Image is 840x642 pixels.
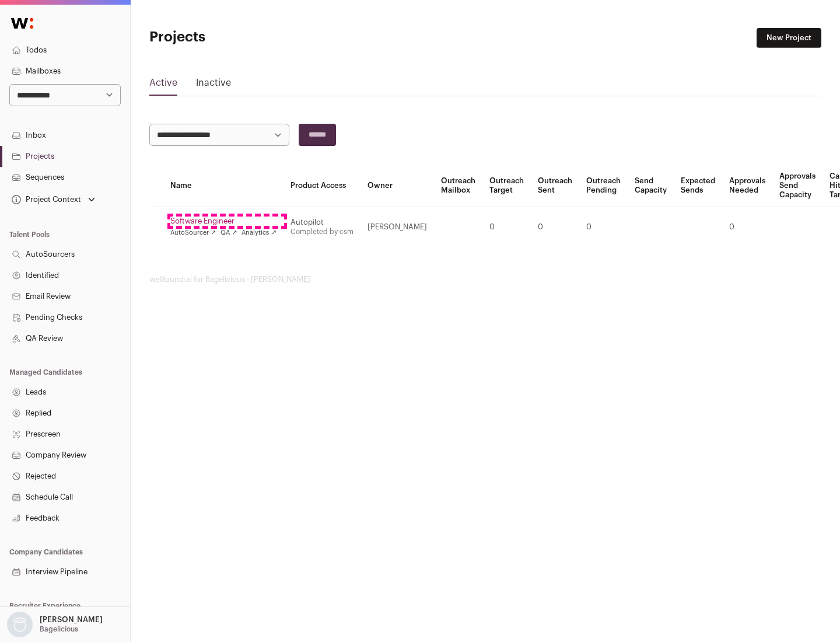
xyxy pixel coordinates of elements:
[531,165,579,207] th: Outreach Sent
[9,191,97,208] button: Open dropdown
[628,165,674,207] th: Send Capacity
[482,165,531,207] th: Outreach Target
[7,612,33,637] img: nopic.png
[531,207,579,247] td: 0
[5,612,105,637] button: Open dropdown
[434,165,482,207] th: Outreach Mailbox
[220,228,237,238] a: QA ↗
[579,165,628,207] th: Outreach Pending
[242,228,276,238] a: Analytics ↗
[360,165,434,207] th: Owner
[674,165,722,207] th: Expected Sends
[722,165,772,207] th: Approvals Needed
[170,228,216,238] a: AutoSourcer ↗
[196,76,231,95] a: Inactive
[283,165,360,207] th: Product Access
[579,207,628,247] td: 0
[360,207,434,247] td: [PERSON_NAME]
[290,228,353,235] a: Completed by csm
[290,218,353,227] div: Autopilot
[149,28,373,47] h1: Projects
[9,195,81,204] div: Project Context
[5,12,40,35] img: Wellfound
[40,624,78,634] p: Bagelicious
[149,76,177,95] a: Active
[772,165,822,207] th: Approvals Send Capacity
[482,207,531,247] td: 0
[149,275,821,284] footer: wellfound:ai for Bagelicious - [PERSON_NAME]
[163,165,283,207] th: Name
[722,207,772,247] td: 0
[40,615,103,624] p: [PERSON_NAME]
[757,28,821,48] a: New Project
[170,217,276,226] a: Software Engineer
